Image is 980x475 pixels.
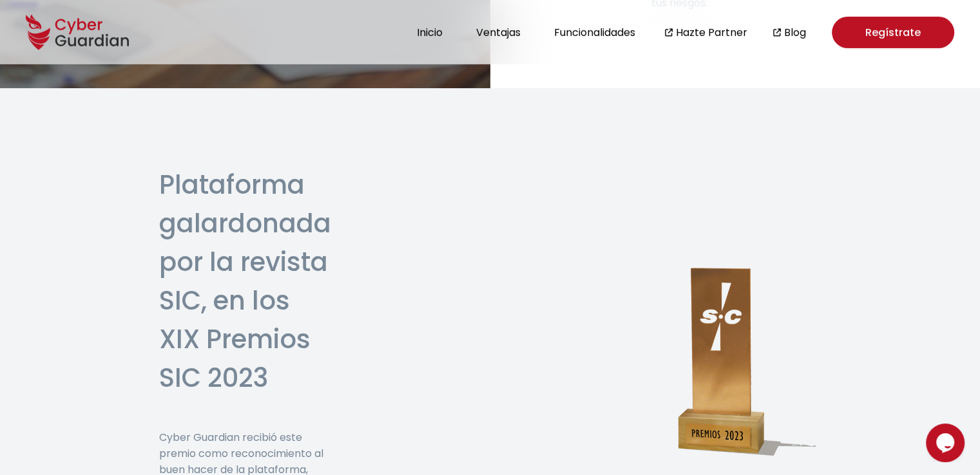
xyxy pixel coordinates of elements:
button: Funcionalidades [550,24,639,41]
img: Premio SIC [651,268,820,456]
a: Regístrate [832,17,954,48]
h2: Plataforma galardonada por la revista SIC, en los XIX Premios SIC 2023 [159,165,331,397]
button: Inicio [413,24,447,41]
a: Hazte Partner [676,24,747,41]
button: Ventajas [472,24,524,41]
a: Blog [784,24,806,41]
iframe: chat widget [926,424,967,462]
